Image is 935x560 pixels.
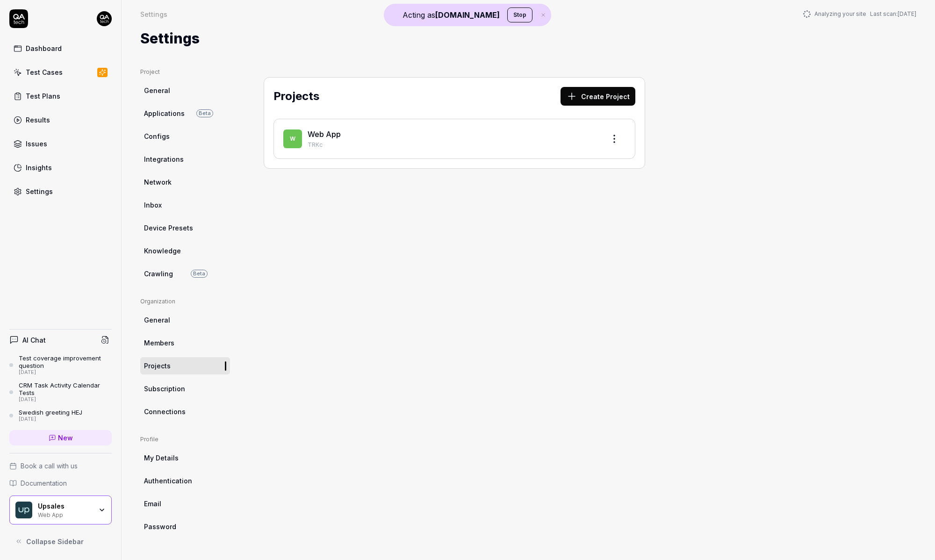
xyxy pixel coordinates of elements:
a: Connections [140,403,230,420]
a: Web App [308,129,341,139]
div: Analyzing your site [803,10,916,18]
span: Inbox [144,200,162,210]
a: Book a call with us [9,461,112,471]
div: Web App [38,510,92,518]
span: Beta [196,109,213,117]
a: Device Presets [140,219,230,237]
span: Configs [144,131,170,141]
img: Upsales Logo [15,502,32,518]
span: Email [144,499,161,509]
button: Upsales LogoUpsalesWeb App [9,495,112,524]
div: Organization [140,297,230,306]
h1: Settings [140,28,200,49]
div: [DATE] [19,369,112,376]
a: Dashboard [9,39,112,57]
button: Stop [507,7,532,22]
div: Project [140,68,230,76]
div: Settings [26,187,53,196]
a: Test coverage improvement question[DATE] [9,354,112,376]
span: Device Presets [144,223,193,233]
button: Collapse Sidebar [9,532,112,551]
p: TRKc [308,141,597,149]
span: Projects [144,361,171,371]
a: Test Cases [9,63,112,81]
a: Projects [140,357,230,374]
a: Inbox [140,196,230,214]
span: Subscription [144,384,185,394]
a: Email [140,495,230,512]
a: General [140,82,230,99]
span: My Details [144,453,179,463]
span: Documentation [21,478,67,488]
span: Members [144,338,174,348]
a: Results [9,111,112,129]
a: CRM Task Activity Calendar Tests[DATE] [9,381,112,403]
a: Test Plans [9,87,112,105]
span: Network [144,177,172,187]
span: General [144,86,170,95]
div: Profile [140,435,230,444]
a: Password [140,518,230,535]
a: ApplicationsBeta [140,105,230,122]
a: Members [140,334,230,352]
span: Applications [144,108,185,118]
a: Settings [9,182,112,201]
span: Authentication [144,476,192,486]
span: Connections [144,407,186,416]
div: Results [26,115,50,125]
div: Test Cases [26,67,63,77]
div: [DATE] [19,416,82,423]
span: Integrations [144,154,184,164]
div: Dashboard [26,43,62,53]
a: Documentation [9,478,112,488]
span: Book a call with us [21,461,78,471]
span: Beta [191,270,208,278]
div: Issues [26,139,47,149]
button: Create Project [561,87,635,106]
button: Analyzing your siteLast scan:[DATE] [803,10,916,18]
a: Subscription [140,380,230,397]
div: Swedish greeting HEJ [19,409,82,416]
h4: AI Chat [22,335,46,345]
a: Configs [140,128,230,145]
a: General [140,311,230,329]
span: Crawling [144,269,173,279]
span: General [144,315,170,325]
div: CRM Task Activity Calendar Tests [19,381,112,397]
span: Last scan: [870,10,916,18]
a: Authentication [140,472,230,489]
div: Test Plans [26,91,60,101]
div: Upsales [38,502,92,510]
a: Insights [9,158,112,177]
a: My Details [140,449,230,467]
div: Test coverage improvement question [19,354,112,370]
a: Swedish greeting HEJ[DATE] [9,409,112,423]
span: Password [144,522,176,531]
div: Insights [26,163,52,172]
div: Settings [140,9,167,19]
a: New [9,430,112,445]
a: Knowledge [140,242,230,259]
a: Network [140,173,230,191]
a: Integrations [140,151,230,168]
time: [DATE] [898,10,916,17]
div: [DATE] [19,396,112,403]
img: 7ccf6c19-61ad-4a6c-8811-018b02a1b829.jpg [97,11,112,26]
h2: Projects [273,88,319,105]
span: New [58,433,73,443]
span: W [283,129,302,148]
a: CrawlingBeta [140,265,230,282]
span: Knowledge [144,246,181,256]
a: Issues [9,135,112,153]
span: Collapse Sidebar [26,537,84,546]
